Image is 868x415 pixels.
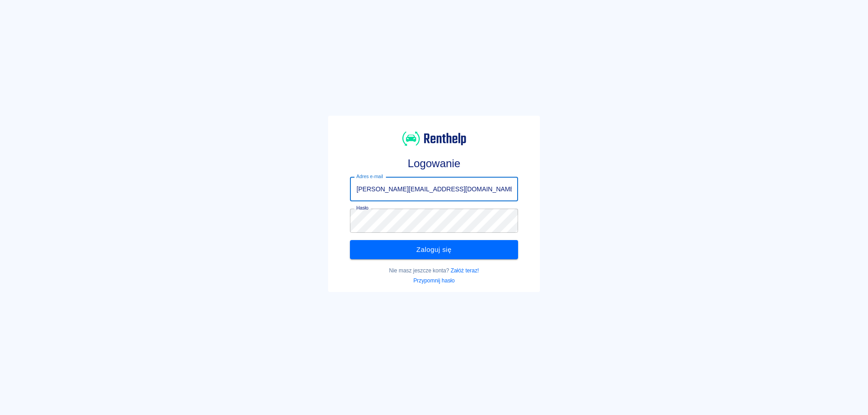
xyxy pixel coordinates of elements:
p: Nie masz jeszcze konta? [350,266,518,275]
label: Hasło [356,205,369,211]
button: Zaloguj się [350,240,518,259]
label: Adres e-mail [356,173,383,180]
a: Przypomnij hasło [413,277,455,284]
a: Załóż teraz! [451,267,479,274]
h3: Logowanie [350,157,518,170]
img: Renthelp logo [402,130,466,147]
